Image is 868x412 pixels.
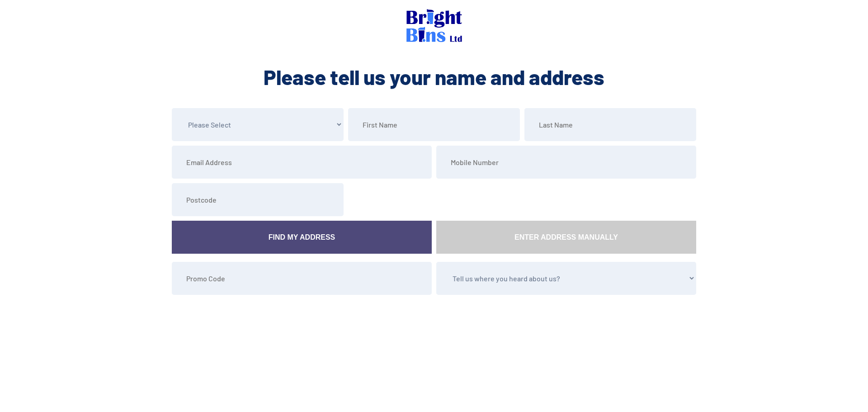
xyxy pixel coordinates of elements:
input: Email Address [172,146,432,179]
input: Postcode [172,183,344,216]
input: Last Name [524,108,696,141]
a: Find My Address [172,221,432,254]
h2: Please tell us your name and address [170,63,698,90]
input: Mobile Number [436,146,696,179]
input: First Name [348,108,520,141]
input: Promo Code [172,262,432,295]
a: Enter Address Manually [436,221,696,254]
